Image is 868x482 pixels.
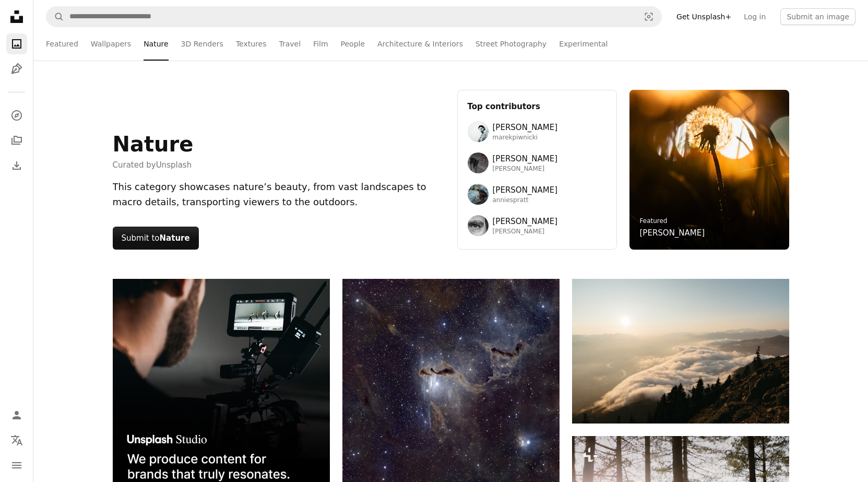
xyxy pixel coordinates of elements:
a: Featured [640,217,668,225]
button: Language [6,430,27,451]
h1: Nature [113,132,194,157]
a: People [341,27,365,61]
button: Search Unsplash [46,7,64,27]
span: [PERSON_NAME] [493,121,558,134]
a: Dark nebula with glowing stars and gas clouds. [342,382,560,392]
a: Experimental [559,27,608,61]
img: Avatar of user Annie Spratt [468,184,489,205]
a: Photos [6,33,27,54]
a: Architecture & Interiors [377,27,463,61]
strong: Nature [160,233,190,243]
div: This category showcases nature’s beauty, from vast landscapes to macro details, transporting view... [113,180,445,210]
img: Mountains and clouds are illuminated by the setting sun. [572,279,789,424]
a: Textures [236,27,267,61]
a: Download History [6,155,27,176]
span: [PERSON_NAME] [493,215,558,228]
h3: Top contributors [468,100,607,113]
a: Mountains and clouds are illuminated by the setting sun. [572,346,789,356]
a: Log in [738,8,772,25]
a: Avatar of user Wolfgang Hasselmann[PERSON_NAME][PERSON_NAME] [468,152,607,173]
a: [PERSON_NAME] [640,227,705,239]
span: [PERSON_NAME] [493,165,558,173]
form: Find visuals sitewide [46,6,662,27]
a: Travel [279,27,301,61]
a: Get Unsplash+ [670,8,738,25]
span: [PERSON_NAME] [493,184,558,196]
span: marekpiwnicki [493,134,558,142]
a: Film [313,27,328,61]
button: Menu [6,455,27,476]
button: Submit toNature [113,227,199,250]
a: Collections [6,130,27,151]
a: Featured [46,27,78,61]
span: [PERSON_NAME] [493,228,558,236]
a: 3D Renders [181,27,223,61]
button: Visual search [636,7,661,27]
a: Log in / Sign up [6,405,27,426]
button: Submit an image [780,8,855,25]
a: Illustrations [6,58,27,79]
img: Avatar of user Wolfgang Hasselmann [468,152,489,173]
a: Street Photography [475,27,546,61]
a: Wallpapers [91,27,131,61]
a: Avatar of user Marek Piwnicki[PERSON_NAME]marekpiwnicki [468,121,607,142]
a: Explore [6,105,27,126]
a: Unsplash [156,160,192,170]
span: [PERSON_NAME] [493,152,558,165]
img: Avatar of user Francesco Ungaro [468,215,489,236]
a: Avatar of user Annie Spratt[PERSON_NAME]anniespratt [468,184,607,205]
span: Curated by [113,159,194,171]
span: anniespratt [493,196,558,205]
img: Avatar of user Marek Piwnicki [468,121,489,142]
a: Avatar of user Francesco Ungaro[PERSON_NAME][PERSON_NAME] [468,215,607,236]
